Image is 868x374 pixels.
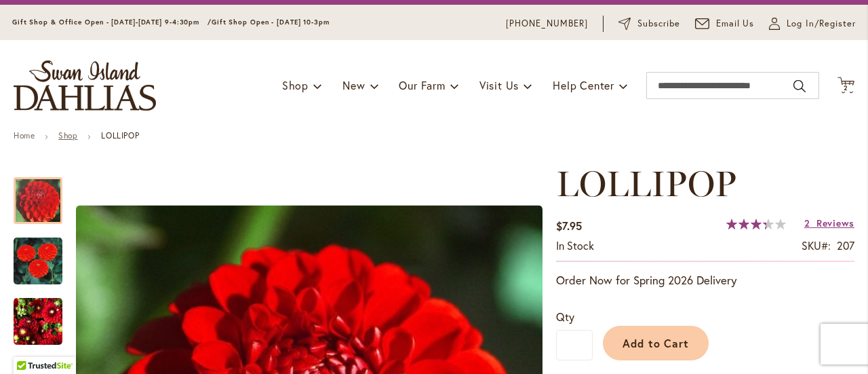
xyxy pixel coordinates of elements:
iframe: Launch Accessibility Center [10,326,48,364]
img: LOLLIPOP [14,296,62,347]
strong: LOLLIPOP [101,130,139,141]
span: Shop [282,78,309,92]
span: In stock [556,238,594,253]
span: Reviews [816,217,854,229]
button: Add to Cart [603,326,709,360]
span: Our Farm [399,78,445,92]
div: LOLLIPOP [14,224,76,284]
span: Visit Us [479,78,519,92]
span: Qty [556,310,574,324]
strong: SKU [802,238,831,253]
a: Shop [58,130,77,141]
span: 2 [804,217,810,229]
div: LOLLIPOP [14,284,76,345]
div: 207 [837,238,854,254]
span: Email Us [716,17,755,31]
a: Log In/Register [769,17,856,31]
span: Add to Cart [623,336,690,350]
span: Log In/Register [787,17,856,31]
a: Email Us [695,17,755,31]
button: 2 [837,77,854,95]
a: Home [14,130,35,141]
div: LOLLIPOP [14,164,76,224]
div: 67% [726,219,786,229]
a: store logo [14,60,156,111]
p: Order Now for Spring 2026 Delivery [556,272,854,288]
a: [PHONE_NUMBER] [506,17,588,31]
span: LOLLIPOP [556,162,736,205]
a: 2 Reviews [804,217,854,229]
span: New [342,78,365,92]
img: LOLLIPOP [14,236,62,286]
span: 2 [844,83,848,92]
span: Gift Shop Open - [DATE] 10-3pm [212,18,330,26]
div: Availability [556,238,594,254]
span: $7.95 [556,219,582,233]
span: Help Center [553,78,614,92]
span: Gift Shop & Office Open - [DATE]-[DATE] 9-4:30pm / [12,18,212,26]
span: Subscribe [637,17,680,31]
a: Subscribe [618,17,680,31]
